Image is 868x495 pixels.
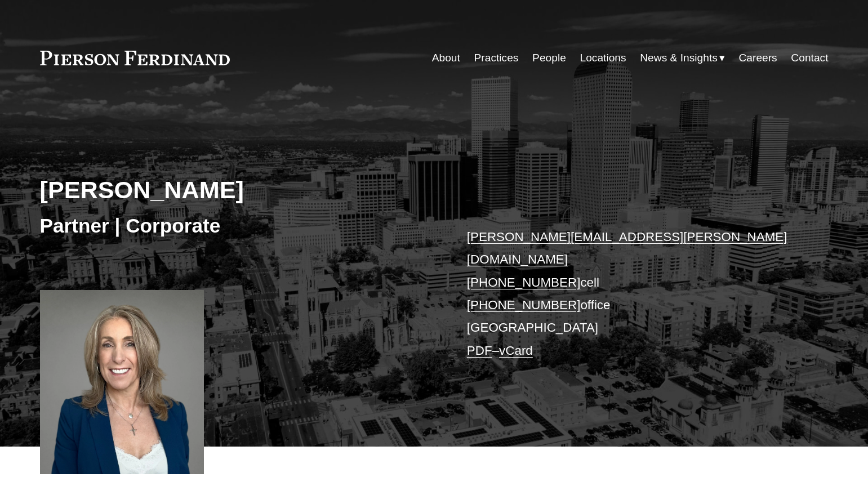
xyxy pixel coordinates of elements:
a: [PHONE_NUMBER] [467,275,581,289]
a: About [432,47,460,69]
span: News & Insights [640,48,718,68]
h2: [PERSON_NAME] [40,175,434,204]
a: Locations [580,47,626,69]
a: [PERSON_NAME][EMAIL_ADDRESS][PERSON_NAME][DOMAIN_NAME] [467,230,787,266]
a: People [532,47,566,69]
a: Practices [474,47,519,69]
a: Careers [738,47,777,69]
a: Contact [791,47,828,69]
a: PDF [467,344,492,358]
a: vCard [499,344,533,358]
p: cell office [GEOGRAPHIC_DATA] – [467,226,795,362]
h3: Partner | Corporate [40,213,434,238]
a: [PHONE_NUMBER] [467,298,581,312]
a: folder dropdown [640,47,725,69]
